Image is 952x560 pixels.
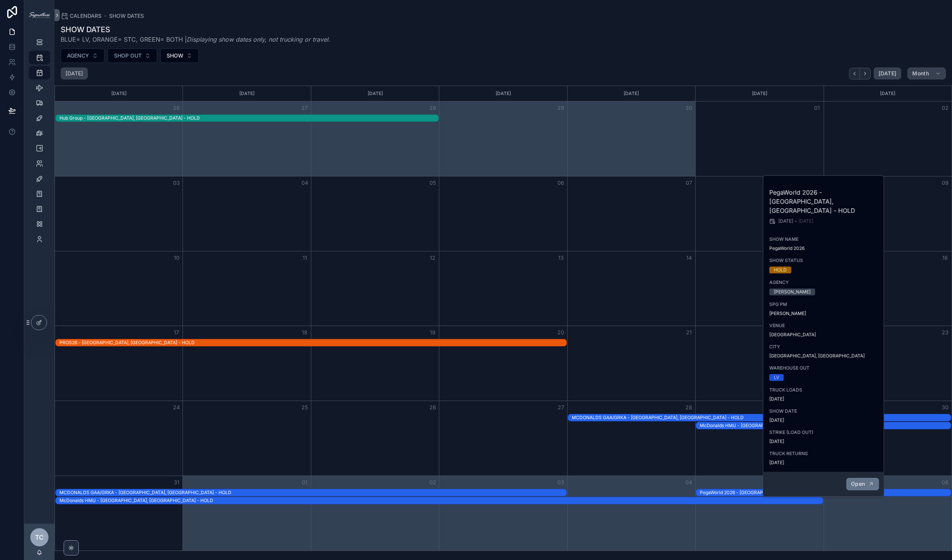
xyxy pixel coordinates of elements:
[769,365,879,371] span: WAREHOUSE OUT
[769,408,879,414] span: SHOW DATE
[428,178,437,187] button: 05
[907,67,946,80] button: Month
[172,478,181,487] button: 31
[172,178,181,187] button: 03
[769,396,879,402] span: [DATE]
[172,253,181,262] button: 10
[700,423,951,429] div: McDonalds HMU - [GEOGRAPHIC_DATA], [GEOGRAPHIC_DATA] - HOLD
[769,279,879,285] span: AGENCY
[55,86,952,551] div: Month View
[684,403,693,412] button: 28
[774,289,811,295] div: [PERSON_NAME]
[59,489,567,496] div: MCDONALDS GAA/GRKA - Las Vegas, NV - HOLD
[56,86,181,101] div: [DATE]
[700,489,951,496] div: PegaWorld 2026 - Las Vegas, NV - HOLD
[300,403,309,412] button: 25
[300,178,309,187] button: 04
[59,497,823,504] div: McDonalds HMU - Las Vegas, NV - HOLD
[860,68,871,80] button: Next
[769,323,879,329] span: VENUE
[61,12,101,20] a: CALENDARS
[572,415,951,421] div: MCDONALDS GAA/GRKA - [GEOGRAPHIC_DATA], [GEOGRAPHIC_DATA] - HOLD
[160,48,199,63] button: Select Button
[684,478,693,487] button: 04
[795,218,797,224] span: -
[108,48,157,63] button: Select Button
[941,403,950,412] button: 30
[300,478,309,487] button: 01
[59,339,567,346] div: PROS26 - Chicago, IL - HOLD
[769,245,879,251] span: PegaWorld 2026
[769,451,879,457] span: TRUCK RETURNS
[172,103,181,112] button: 26
[849,68,860,80] button: Back
[428,103,437,112] button: 28
[700,490,951,496] div: PegaWorld 2026 - [GEOGRAPHIC_DATA], [GEOGRAPHIC_DATA] - HOLD
[769,387,879,393] span: TRUCK LOADS
[851,480,865,487] span: Open
[61,35,330,44] span: BLUE= LV, ORANGE= STC, GREEN= BOTH |
[70,12,101,20] span: CALENDARS
[572,414,951,421] div: MCDONALDS GAA/GRKA - Las Vegas, NV - HOLD
[312,86,438,101] div: [DATE]
[846,478,879,490] button: Open
[184,86,309,101] div: [DATE]
[59,115,439,122] div: Hub Group - San Antonio, TX - HOLD
[428,253,437,262] button: 12
[769,417,879,423] span: [DATE]
[813,103,822,112] button: 01
[556,328,565,337] button: 20
[35,533,44,542] span: TC
[769,344,879,350] span: CITY
[114,52,142,59] span: SHOP OUT
[29,12,50,18] img: App logo
[24,30,55,256] div: scrollable content
[428,403,437,412] button: 26
[556,478,565,487] button: 03
[556,178,565,187] button: 06
[684,103,693,112] button: 30
[556,103,565,112] button: 29
[187,36,330,43] em: Displaying show dates only, not trucking or travel.
[769,257,879,264] span: SHOW STATUS
[67,52,89,59] span: AGENCY
[774,374,779,381] div: LV
[769,236,879,242] span: SHOW NAME
[941,478,950,487] button: 06
[172,403,181,412] button: 24
[300,253,309,262] button: 11
[769,310,806,317] a: [PERSON_NAME]
[912,70,929,77] span: Month
[109,12,144,20] a: SHOW DATES
[799,218,813,224] span: [DATE]
[59,340,567,346] div: PROS26 - [GEOGRAPHIC_DATA], [GEOGRAPHIC_DATA] - HOLD
[769,353,879,359] span: [GEOGRAPHIC_DATA], [GEOGRAPHIC_DATA]
[700,422,951,429] div: McDonalds HMU - Las Vegas, NV - HOLD
[779,218,793,224] span: [DATE]
[61,24,330,35] h1: SHOW DATES
[684,178,693,187] button: 07
[941,253,950,262] button: 16
[172,328,181,337] button: 17
[61,48,105,63] button: Select Button
[300,103,309,112] button: 27
[825,86,950,101] div: [DATE]
[684,253,693,262] button: 14
[59,490,567,496] div: MCDONALDS GAA/GRKA - [GEOGRAPHIC_DATA], [GEOGRAPHIC_DATA] - HOLD
[300,328,309,337] button: 18
[569,86,694,101] div: [DATE]
[941,178,950,187] button: 09
[59,115,439,121] div: Hub Group - [GEOGRAPHIC_DATA], [GEOGRAPHIC_DATA] - HOLD
[769,460,879,466] span: [DATE]
[879,70,896,77] span: [DATE]
[697,86,822,101] div: [DATE]
[769,429,879,435] span: STRIKE (LOAD OUT)
[774,267,787,273] div: HOLD
[556,253,565,262] button: 13
[874,67,901,80] button: [DATE]
[167,52,183,59] span: SHOW
[769,438,879,445] span: [DATE]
